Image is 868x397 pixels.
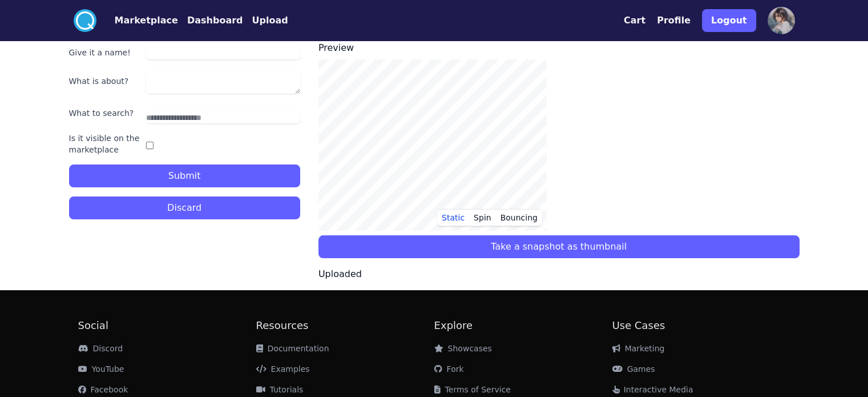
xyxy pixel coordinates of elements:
a: Tutorials [256,385,304,394]
a: Documentation [256,344,329,353]
button: Cart [624,14,645,27]
a: Games [612,364,655,374]
button: Submit [69,165,300,187]
a: Interactive Media [612,385,693,394]
a: Discord [78,344,123,353]
button: Bouncing [496,209,542,226]
button: Discard [69,197,300,219]
a: Terms of Service [434,385,511,394]
a: Facebook [78,385,128,394]
h2: Resources [256,318,434,334]
button: Upload [252,14,288,27]
p: Uploaded [318,267,800,281]
img: profile [768,7,795,34]
a: Marketing [612,344,665,353]
a: Upload [243,14,288,27]
h2: Explore [434,318,612,334]
button: Take a snapshot as thumbnail [318,235,800,258]
button: Static [437,209,469,226]
h2: Use Cases [612,318,790,334]
a: Logout [702,5,756,37]
button: Dashboard [187,14,243,27]
h3: Preview [318,41,800,55]
a: YouTube [78,364,124,374]
a: Dashboard [178,14,243,27]
button: Spin [469,209,496,226]
a: Fork [434,364,464,374]
a: Examples [256,364,310,374]
label: Give it a name! [69,47,142,58]
label: Is it visible on the marketplace [69,133,142,155]
button: Marketplace [115,14,178,27]
label: What is about? [69,75,142,87]
a: Showcases [434,344,492,353]
label: What to search? [69,107,142,119]
h2: Social [78,318,256,334]
button: Profile [657,14,691,27]
button: Logout [702,9,756,32]
a: Marketplace [96,14,178,27]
